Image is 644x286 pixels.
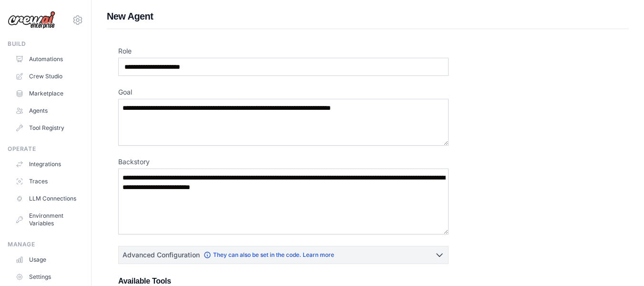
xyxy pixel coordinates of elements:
[107,10,629,23] h1: New Agent
[11,157,83,172] a: Integrations
[11,208,83,231] a: Environment Variables
[118,46,449,56] label: Role
[118,157,449,167] label: Backstory
[11,174,83,189] a: Traces
[11,252,83,267] a: Usage
[11,191,83,206] a: LLM Connections
[11,269,83,285] a: Settings
[8,241,83,248] div: Manage
[8,11,55,29] img: Logo
[8,40,83,48] div: Build
[204,251,334,259] a: They can also be set in the code. Learn more
[11,86,83,101] a: Marketplace
[8,145,83,153] div: Operate
[11,103,83,118] a: Agents
[11,120,83,136] a: Tool Registry
[123,250,200,260] span: Advanced Configuration
[119,246,448,264] button: Advanced Configuration They can also be set in the code. Learn more
[118,87,449,97] label: Goal
[11,52,83,67] a: Automations
[11,69,83,84] a: Crew Studio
